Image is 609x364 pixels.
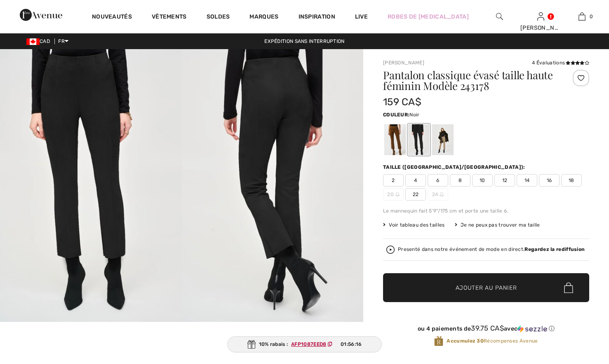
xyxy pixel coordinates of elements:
[247,340,256,349] img: Gift.svg
[26,38,40,45] img: Canadian Dollar
[524,246,585,252] strong: Regardez la rediffusion
[557,302,601,323] iframe: Ouvre un widget dans lequel vous pouvez trouver plus d’informations
[590,13,593,20] span: 0
[383,163,527,171] div: Taille ([GEOGRAPHIC_DATA]/[GEOGRAPHIC_DATA]):
[455,221,540,229] div: Je ne peux pas trouver ma taille
[408,124,430,155] div: Noir
[472,174,493,187] span: 10
[383,324,589,336] div: ou 4 paiements de39.75 CA$avecSezzle Cliquez pour en savoir plus sur Sezzle
[384,124,406,155] div: Brun
[398,247,585,252] div: Presenté dans notre événement de mode en direct.
[434,336,443,347] img: Récompenses Avenue
[26,38,53,44] span: CAD
[539,174,560,187] span: 16
[532,59,589,66] div: 4 Évaluations
[456,284,517,292] span: Ajouter au panier
[299,13,335,22] span: Inspiration
[383,60,424,66] a: [PERSON_NAME]
[383,207,589,215] div: Le mannequin fait 5'9"/175 cm et porte une taille 6.
[249,13,278,22] a: Marques
[182,49,364,322] img: Pantalon classique &eacute;vas&eacute; taille haute f&eacute;minin mod&egrave;le 243178. 2
[517,174,537,187] span: 14
[537,12,544,21] img: Mes infos
[383,188,404,201] span: 20
[561,174,582,187] span: 18
[428,174,448,187] span: 6
[564,282,573,293] img: Bag.svg
[341,340,362,348] span: 01:56:16
[471,324,504,332] span: 39.75 CA$
[405,174,426,187] span: 4
[227,336,382,352] div: 10% rabais :
[562,12,602,21] a: 0
[520,24,561,32] div: [PERSON_NAME]
[383,324,589,333] div: ou 4 paiements de avec
[207,13,230,22] a: Soldes
[578,12,585,21] img: Mon panier
[58,38,68,44] span: FR
[388,12,469,21] a: Robes de [MEDICAL_DATA]
[291,341,326,347] ins: AFP1087EED8
[409,112,419,118] span: Noir
[537,12,544,20] a: Se connecter
[383,112,409,118] span: Couleur:
[447,338,484,344] strong: Accumulez 30
[152,13,187,22] a: Vêtements
[383,96,421,108] span: 159 CA$
[517,325,547,333] img: Sezzle
[447,337,538,345] span: Récompenses Avenue
[92,13,132,22] a: Nouveautés
[383,174,404,187] span: 2
[20,7,62,23] img: 1ère Avenue
[440,192,444,196] img: ring-m.svg
[405,188,426,201] span: 22
[355,12,368,21] a: Live
[383,273,589,302] button: Ajouter au panier
[494,174,515,187] span: 12
[383,70,555,91] h1: Pantalon classique évasé taille haute féminin Modèle 243178
[383,221,445,229] span: Voir tableau des tailles
[496,12,503,21] img: recherche
[428,188,448,201] span: 24
[432,124,454,155] div: Java
[395,192,400,196] img: ring-m.svg
[450,174,470,187] span: 8
[386,246,395,254] img: Regardez la rediffusion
